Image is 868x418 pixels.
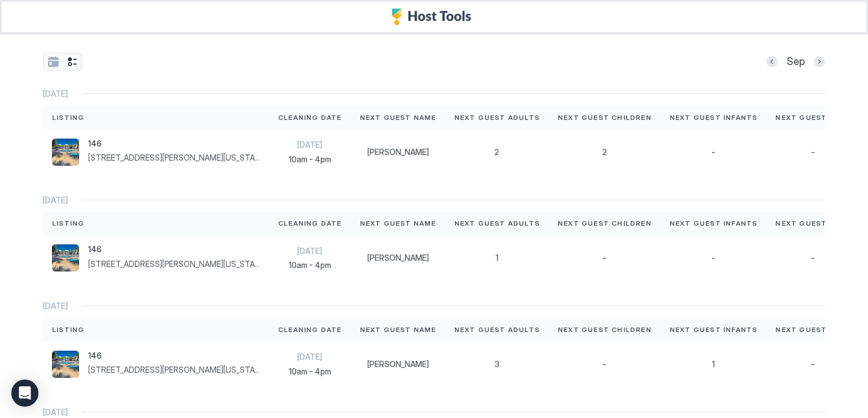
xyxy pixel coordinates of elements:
span: [STREET_ADDRESS][PERSON_NAME][US_STATE] [88,365,260,375]
span: Next Guest Name [360,218,436,229]
div: listing image [52,244,79,272]
div: tab-group [43,53,83,71]
span: [DATE] [278,140,342,150]
span: - [811,253,815,263]
span: Next Guest Pets [775,325,850,335]
span: Listing [52,113,84,123]
span: Cleaning Date [278,218,342,229]
span: [PERSON_NAME] [367,147,429,157]
span: Next Guest Infants [670,325,758,335]
span: 1 [496,253,498,263]
span: 1 [712,359,715,369]
span: Next Guest Pets [775,113,850,123]
div: Open Intercom Messenger [11,380,38,407]
span: Next Guest Children [558,113,652,123]
span: [DATE] [43,89,68,99]
span: [DATE] [43,195,68,205]
span: [PERSON_NAME] [367,253,429,263]
span: Next Guest Adults [454,325,540,335]
span: Sep [787,55,805,68]
span: Next Guest Adults [454,113,540,123]
span: 10am - 4pm [278,260,342,270]
span: Next Guest Infants [670,218,758,229]
span: Next Guest Pets [775,218,850,229]
span: [STREET_ADDRESS][PERSON_NAME][US_STATE] [88,153,260,163]
span: 10am - 4pm [278,154,342,165]
span: Next Guest Adults [454,218,540,229]
span: Next Guest Name [360,113,436,123]
span: 3 [494,359,500,369]
span: [DATE] [43,407,68,417]
span: Next Guest Infants [670,113,758,123]
span: Next Guest Children [558,325,652,335]
span: [DATE] [278,246,342,256]
div: listing image [52,351,79,378]
span: 2 [494,147,499,157]
span: - [711,253,715,263]
span: [PERSON_NAME] [367,359,429,369]
button: Previous month [766,56,778,67]
span: - [711,147,715,157]
div: listing image [52,139,79,166]
span: [DATE] [43,301,68,311]
button: Next month [814,56,825,67]
span: Listing [52,218,84,229]
span: - [811,359,815,369]
span: - [811,147,815,157]
span: Cleaning Date [278,325,342,335]
span: Next Guest Name [360,325,436,335]
span: [DATE] [278,352,342,362]
span: Listing [52,325,84,335]
span: - [602,253,606,263]
span: 10am - 4pm [278,367,342,377]
span: 2 [602,147,607,157]
span: 146 [88,244,260,255]
span: Cleaning Date [278,113,342,123]
span: 146 [88,351,260,361]
span: 146 [88,139,260,149]
span: [STREET_ADDRESS][PERSON_NAME][US_STATE] [88,259,260,269]
span: Next Guest Children [558,218,652,229]
a: Host Tools Logo [392,8,476,25]
span: - [602,359,606,369]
